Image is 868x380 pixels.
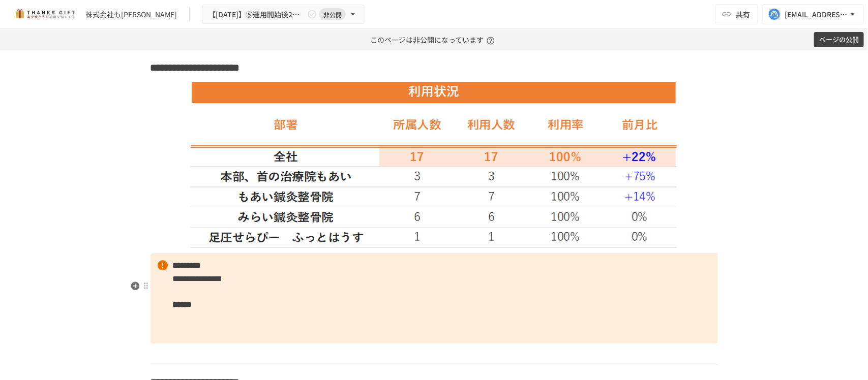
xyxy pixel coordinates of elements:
p: このページは非公開になっています [370,29,498,50]
div: [EMAIL_ADDRESS][DOMAIN_NAME] [785,8,848,21]
button: 【[DATE]】⑤運用開始後2回目振り返りMTG非公開 [202,5,365,24]
img: jX9TSFFAlVKNXBPxRBNWoEhhKpbc4QUHr0Ctwrib76a [191,81,677,248]
span: 共有 [736,9,750,20]
button: [EMAIL_ADDRESS][DOMAIN_NAME] [762,4,864,24]
span: 非公開 [319,9,346,20]
button: 共有 [715,4,758,24]
div: 株式会社も[PERSON_NAME] [85,9,177,20]
button: ページの公開 [814,32,864,48]
span: 【[DATE]】⑤運用開始後2回目振り返りMTG [208,8,305,21]
img: mMP1OxWUAhQbsRWCurg7vIHe5HqDpP7qZo7fRoNLXQh [12,6,77,22]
